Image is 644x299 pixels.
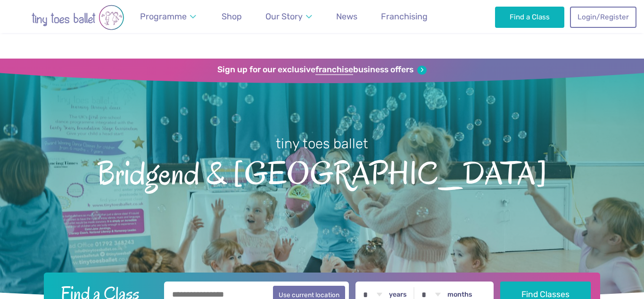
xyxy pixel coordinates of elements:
img: tiny toes ballet [12,5,144,30]
a: Shop [217,6,246,27]
span: Bridgend & [GEOGRAPHIC_DATA] [17,153,627,191]
span: Our Story [265,11,303,21]
label: years [389,290,407,299]
span: Franchising [381,11,428,21]
a: Franchising [377,6,432,27]
span: Programme [140,11,187,21]
label: months [447,290,472,299]
span: News [336,11,357,21]
strong: franchise [315,65,353,75]
a: Our Story [261,6,317,27]
a: Login/Register [570,7,636,27]
a: Find a Class [495,7,564,27]
a: Sign up for our exclusivefranchisebusiness offers [217,65,426,75]
span: Shop [222,11,242,21]
a: Programme [136,6,201,27]
small: tiny toes ballet [276,136,368,152]
a: News [332,6,362,27]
